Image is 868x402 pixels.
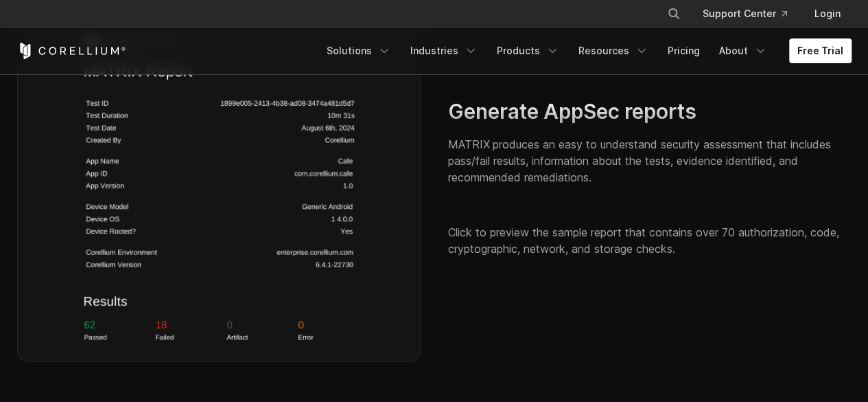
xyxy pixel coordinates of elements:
a: Solutions [318,38,399,63]
p: Click to preview the sample report that contains over 70 authorization, code, cryptographic, netw... [448,224,852,257]
a: Login [804,1,852,26]
a: Products [489,38,567,63]
div: Navigation Menu [650,1,852,26]
div: Navigation Menu [318,38,852,63]
h2: Generate AppSec reports [448,99,852,125]
button: Search [661,1,686,26]
a: Corellium Home [17,43,126,59]
a: Resources [570,38,657,63]
a: Free Trial [789,38,852,63]
p: MATRIX produces an easy to understand security assessment that includes pass/fail results, inform... [448,136,852,186]
a: Pricing [659,38,708,63]
a: About [711,38,775,63]
a: Support Center [692,1,798,26]
a: Industries [402,38,486,63]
